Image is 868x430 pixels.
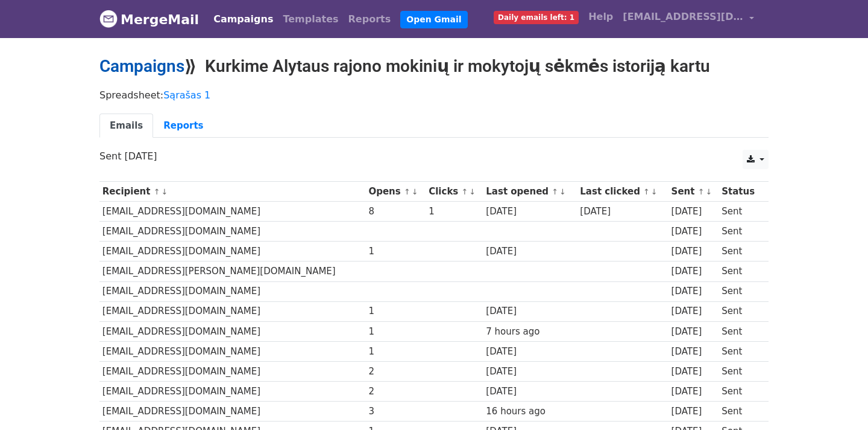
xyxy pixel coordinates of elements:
[671,245,716,258] div: [DATE]
[368,365,423,379] div: 2
[486,205,574,219] div: [DATE]
[462,187,468,196] a: ↑
[719,202,762,222] td: Sent
[808,372,868,430] div: Pokalbio valdiklis
[808,372,868,430] iframe: Chat Widget
[486,325,574,339] div: 7 hours ago
[698,187,705,196] a: ↑
[486,405,574,419] div: 16 hours ago
[671,385,716,399] div: [DATE]
[719,341,762,361] td: Sent
[99,402,366,422] td: [EMAIL_ADDRESS][DOMAIN_NAME]
[154,187,160,196] a: ↑
[99,202,366,222] td: [EMAIL_ADDRESS][DOMAIN_NAME]
[719,402,762,422] td: Sent
[719,382,762,402] td: Sent
[719,262,762,281] td: Sent
[429,205,480,219] div: 1
[368,345,423,359] div: 1
[577,182,668,202] th: Last clicked
[368,405,423,419] div: 3
[99,114,153,138] a: Emails
[163,89,210,101] a: Sąrašas 1
[99,341,366,361] td: [EMAIL_ADDRESS][DOMAIN_NAME]
[719,182,762,202] th: Status
[368,205,423,219] div: 8
[344,7,396,31] a: Reports
[583,5,618,29] a: Help
[400,11,467,28] a: Open Gmail
[99,281,366,301] td: [EMAIL_ADDRESS][DOMAIN_NAME]
[483,182,577,202] th: Last opened
[671,325,716,339] div: [DATE]
[99,361,366,381] td: [EMAIL_ADDRESS][DOMAIN_NAME]
[99,182,366,202] th: Recipient
[368,385,423,399] div: 2
[489,5,583,29] a: Daily emails left: 1
[618,5,759,33] a: [EMAIL_ADDRESS][DOMAIN_NAME]
[580,205,665,219] div: [DATE]
[671,205,716,219] div: [DATE]
[99,56,769,77] h2: ⟫ Kurkime Alytaus rajono mokinių ir mokytojų sėkmės istoriją kartu
[153,114,213,138] a: Reports
[643,187,650,196] a: ↑
[366,182,426,202] th: Opens
[559,187,566,196] a: ↓
[671,345,716,359] div: [DATE]
[705,187,712,196] a: ↓
[368,304,423,318] div: 1
[719,361,762,381] td: Sent
[404,187,410,196] a: ↑
[719,321,762,341] td: Sent
[671,365,716,379] div: [DATE]
[671,225,716,239] div: [DATE]
[469,187,476,196] a: ↓
[99,56,184,76] a: Campaigns
[412,187,418,196] a: ↓
[99,321,366,341] td: [EMAIL_ADDRESS][DOMAIN_NAME]
[494,11,579,24] span: Daily emails left: 1
[99,301,366,321] td: [EMAIL_ADDRESS][DOMAIN_NAME]
[278,7,343,31] a: Templates
[161,187,168,196] a: ↓
[719,222,762,242] td: Sent
[486,365,574,379] div: [DATE]
[486,385,574,399] div: [DATE]
[99,242,366,262] td: [EMAIL_ADDRESS][DOMAIN_NAME]
[719,301,762,321] td: Sent
[99,150,769,162] p: Sent [DATE]
[99,7,199,32] a: MergeMail
[99,382,366,402] td: [EMAIL_ADDRESS][DOMAIN_NAME]
[671,304,716,318] div: [DATE]
[426,182,483,202] th: Clicks
[651,187,658,196] a: ↓
[486,345,574,359] div: [DATE]
[552,187,558,196] a: ↑
[368,245,423,258] div: 1
[719,281,762,301] td: Sent
[671,405,716,419] div: [DATE]
[99,222,366,242] td: [EMAIL_ADDRESS][DOMAIN_NAME]
[719,242,762,262] td: Sent
[671,284,716,298] div: [DATE]
[368,325,423,339] div: 1
[209,7,278,31] a: Campaigns
[671,265,716,278] div: [DATE]
[99,89,769,101] p: Spreadsheet:
[668,182,719,202] th: Sent
[486,304,574,318] div: [DATE]
[99,262,366,281] td: [EMAIL_ADDRESS][PERSON_NAME][DOMAIN_NAME]
[623,10,743,24] span: [EMAIL_ADDRESS][DOMAIN_NAME]
[99,10,118,28] img: MergeMail logo
[486,245,574,258] div: [DATE]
